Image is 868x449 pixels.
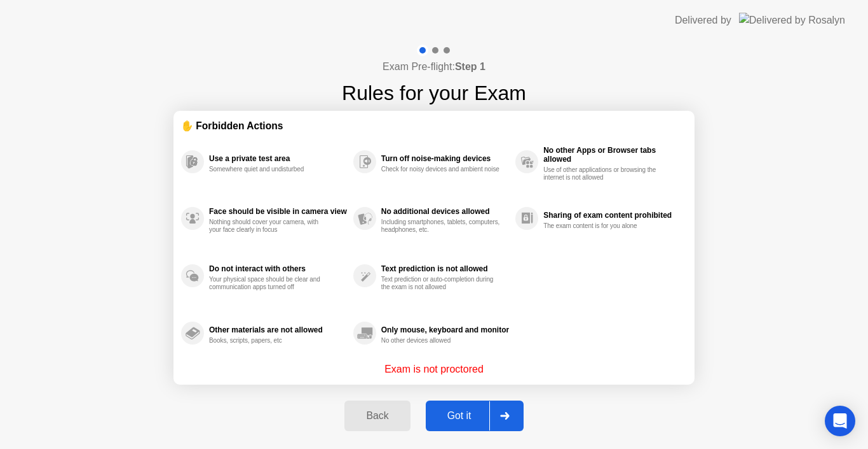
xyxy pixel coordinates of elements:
[209,154,347,163] div: Use a private test area
[342,78,526,108] h1: Rules for your Exam
[209,325,347,334] div: Other materials are not allowed
[209,166,329,173] div: Somewhere quiet and undisturbed
[430,410,489,422] div: Got it
[543,166,663,182] div: Use of other applications or browsing the internet is not allowed
[381,154,509,163] div: Turn off noise-making devices
[348,410,406,422] div: Back
[181,118,687,133] div: ✋ Forbidden Actions
[381,337,501,345] div: No other devices allowed
[209,207,347,216] div: Face should be visible in camera view
[739,13,845,27] img: Delivered by Rosalyn
[543,222,663,230] div: The exam content is for you alone
[455,61,485,72] b: Step 1
[381,207,509,216] div: No additional devices allowed
[381,276,501,291] div: Text prediction or auto-completion during the exam is not allowed
[381,218,501,234] div: Including smartphones, tablets, computers, headphones, etc.
[675,13,731,28] div: Delivered by
[209,264,347,273] div: Do not interact with others
[543,211,681,220] div: Sharing of exam content prohibited
[543,146,681,164] div: No other Apps or Browser tabs allowed
[381,264,509,273] div: Text prediction is not allowed
[209,218,329,234] div: Nothing should cover your camera, with your face clearly in focus
[381,166,501,173] div: Check for noisy devices and ambient noise
[825,406,855,436] div: Open Intercom Messenger
[381,325,509,334] div: Only mouse, keyboard and monitor
[209,276,329,291] div: Your physical space should be clear and communication apps turned off
[344,401,410,431] button: Back
[383,59,485,75] h4: Exam Pre-flight:
[384,362,484,377] p: Exam is not proctored
[426,401,524,431] button: Got it
[209,337,329,345] div: Books, scripts, papers, etc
